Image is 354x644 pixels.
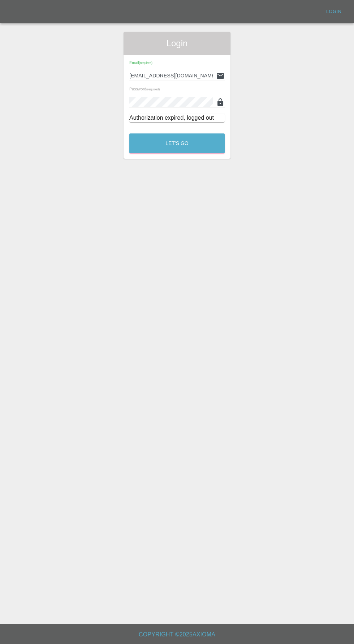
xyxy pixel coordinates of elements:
a: Login [322,6,345,17]
small: (required) [146,88,160,91]
small: (required) [139,61,152,65]
span: Login [129,38,225,49]
h6: Copyright © 2025 Axioma [6,630,348,640]
span: Email [129,60,152,65]
span: Password [129,87,160,91]
button: Let's Go [129,133,225,153]
div: Authorization expired, logged out [129,114,225,122]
